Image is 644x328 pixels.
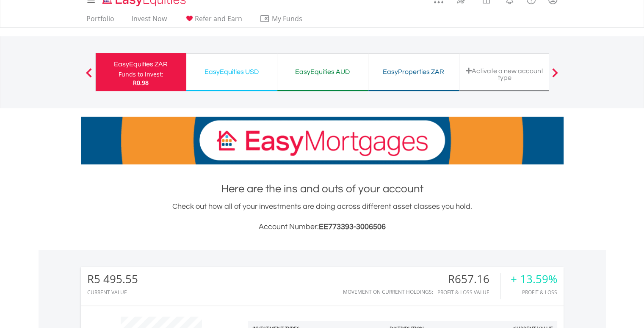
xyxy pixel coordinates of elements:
div: Movement on Current Holdings: [343,289,433,295]
h3: Account Number: [81,221,564,233]
div: CURRENT VALUE [87,290,138,295]
div: Profit & Loss [511,290,557,295]
span: Refer and Earn [195,14,242,23]
div: EasyEquities ZAR [101,58,181,70]
div: Profit & Loss Value [437,290,500,295]
a: Portfolio [83,14,118,27]
a: Refer and Earn [181,14,246,27]
span: EE773393-3006506 [319,223,386,231]
div: Check out how all of your investments are doing across different asset classes you hold. [81,201,564,233]
div: EasyProperties ZAR [373,66,454,78]
span: R0.98 [133,79,149,87]
div: EasyEquities AUD [282,66,363,78]
a: Invest Now [128,14,170,27]
div: Funds to invest: [119,70,163,79]
div: EasyEquities USD [191,66,272,78]
div: + 13.59% [511,273,557,285]
span: My Funds [260,13,315,24]
img: EasyMortage Promotion Banner [81,117,564,164]
div: Activate a new account type [464,67,545,81]
h1: Here are the ins and outs of your account [81,181,564,197]
div: R5 495.55 [87,273,138,285]
div: R657.16 [437,273,500,285]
